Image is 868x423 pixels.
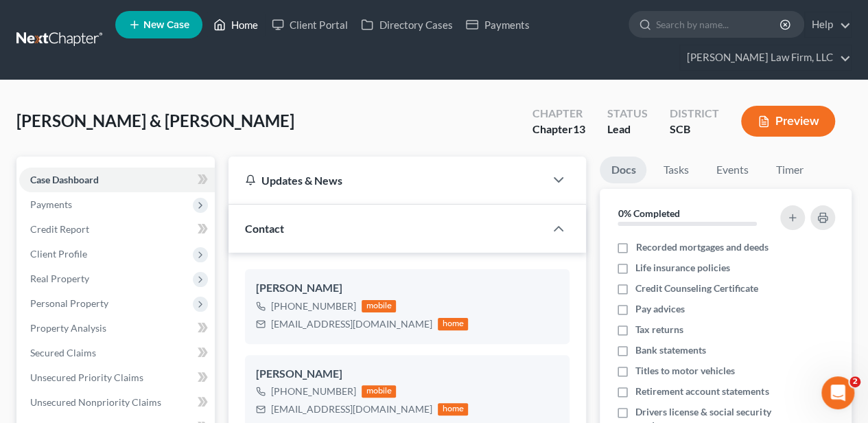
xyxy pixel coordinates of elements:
div: home [438,318,468,330]
span: Credit Counseling Certificate [635,282,758,295]
span: Unsecured Nonpriority Claims [30,396,161,408]
a: Tasks [652,157,699,183]
span: Case Dashboard [30,174,99,185]
div: Lead [607,122,648,137]
div: mobile [362,300,396,312]
span: Personal Property [30,297,108,309]
iframe: Intercom live chat [821,376,854,409]
div: home [438,403,468,415]
span: Titles to motor vehicles [635,364,735,378]
span: 2 [849,376,860,387]
a: Docs [600,157,646,183]
span: Real Property [30,273,89,284]
span: Recorded mortgages and deeds [635,240,768,254]
a: Secured Claims [19,341,215,365]
a: Case Dashboard [19,168,215,192]
a: Credit Report [19,217,215,242]
div: Chapter [532,122,585,137]
span: Credit Report [30,223,89,235]
span: Bank statements [635,343,706,357]
div: [EMAIL_ADDRESS][DOMAIN_NAME] [271,317,432,331]
a: Payments [459,12,536,37]
span: Pay advices [635,302,685,316]
div: [PHONE_NUMBER] [271,385,356,398]
div: District [670,106,719,122]
div: Status [607,106,648,122]
strong: 0% Completed [618,207,679,219]
span: Unsecured Priority Claims [30,371,143,383]
a: Unsecured Nonpriority Claims [19,390,215,415]
div: Chapter [532,106,585,122]
span: Tax returns [635,323,683,336]
div: [EMAIL_ADDRESS][DOMAIN_NAME] [271,402,432,416]
div: [PERSON_NAME] [256,366,559,382]
span: Client Profile [30,248,87,260]
a: [PERSON_NAME] Law Firm, LLC [680,45,851,70]
a: Events [705,157,759,183]
div: SCB [670,122,719,137]
div: Updates & News [245,173,528,187]
span: Retirement account statements [635,385,769,398]
a: Property Analysis [19,316,215,341]
div: [PHONE_NUMBER] [271,299,356,313]
div: [PERSON_NAME] [256,280,559,297]
a: Help [805,12,851,37]
a: Unsecured Priority Claims [19,365,215,390]
a: Home [207,12,265,37]
span: [PERSON_NAME] & [PERSON_NAME] [16,111,294,130]
span: Life insurance policies [635,261,730,275]
div: mobile [362,385,396,398]
span: Contact [245,222,284,235]
span: Payments [30,198,72,210]
a: Timer [764,157,814,183]
a: Directory Cases [354,12,459,37]
span: New Case [143,20,189,30]
button: Preview [741,106,835,137]
span: Property Analysis [30,322,106,334]
a: Client Portal [265,12,354,37]
input: Search by name... [656,12,782,37]
span: 13 [573,122,585,135]
span: Secured Claims [30,347,96,358]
